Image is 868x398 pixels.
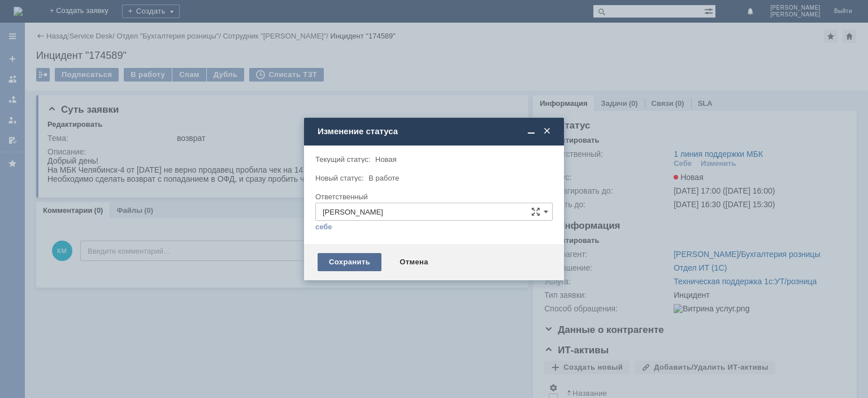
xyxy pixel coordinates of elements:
span: В работе [368,174,399,182]
div: Изменение статуса [318,126,553,136]
span: Закрыть [541,126,553,136]
span: Сложная форма [531,207,540,216]
label: Текущий статус: [315,155,370,164]
div: Ответственный [315,193,550,200]
label: Новый статус: [315,174,364,182]
span: Новая [375,155,397,164]
span: Свернуть (Ctrl + M) [526,126,537,136]
a: себе [315,222,332,232]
